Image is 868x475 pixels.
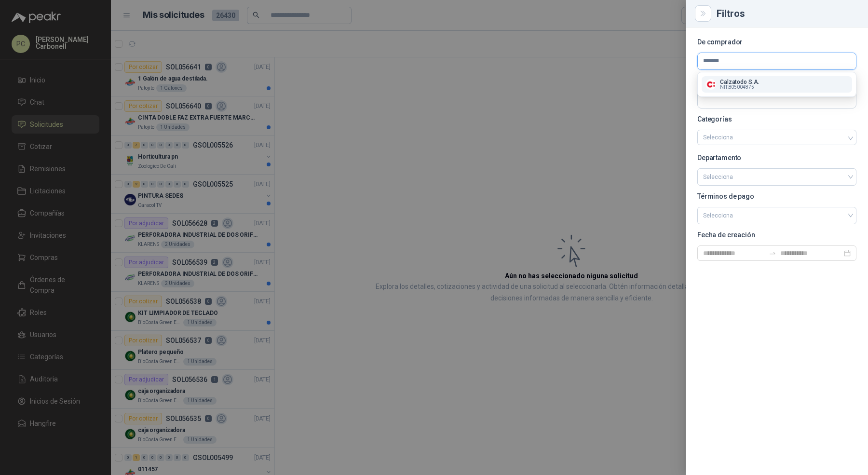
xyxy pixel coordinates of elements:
p: De comprador [697,39,856,45]
p: Departamento [697,155,856,161]
p: Calzatodo S.A. [720,79,759,85]
p: Términos de pago [697,193,856,199]
button: Close [697,8,709,19]
button: Company LogoCalzatodo S.A.NIT:805004875 [702,76,852,93]
div: Filtros [717,9,856,18]
span: to [769,249,776,257]
img: Company Logo [705,79,716,90]
p: Fecha de creación [697,232,856,238]
span: NIT : 805004875 [720,85,754,90]
span: swap-right [769,249,776,257]
p: Categorías [697,116,856,122]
